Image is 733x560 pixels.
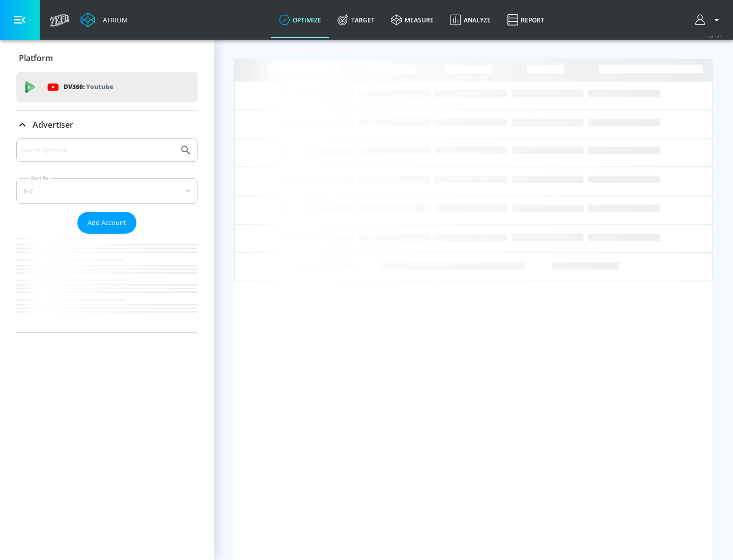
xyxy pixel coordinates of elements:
a: Atrium [80,12,128,27]
p: Youtube [86,81,113,92]
a: Target [329,2,383,38]
p: Advertiser [33,119,73,130]
div: Platform [16,44,198,72]
div: Advertiser [16,110,198,139]
div: A-Z [16,178,198,204]
span: Add Account [88,217,126,229]
div: DV360: Youtube [16,72,198,102]
label: Sort By [29,175,51,181]
a: Analyze [442,2,499,38]
a: measure [383,2,442,38]
p: DV360: [64,81,113,93]
span: v 4.24.0 [709,34,723,39]
p: Platform [19,52,53,64]
button: Add Account [77,212,136,234]
nav: list of Advertiser [16,234,198,332]
input: Search by name [20,144,175,157]
div: Atrium [99,15,128,24]
a: optimize [271,2,329,38]
a: Report [499,2,552,38]
div: Advertiser [16,138,198,332]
